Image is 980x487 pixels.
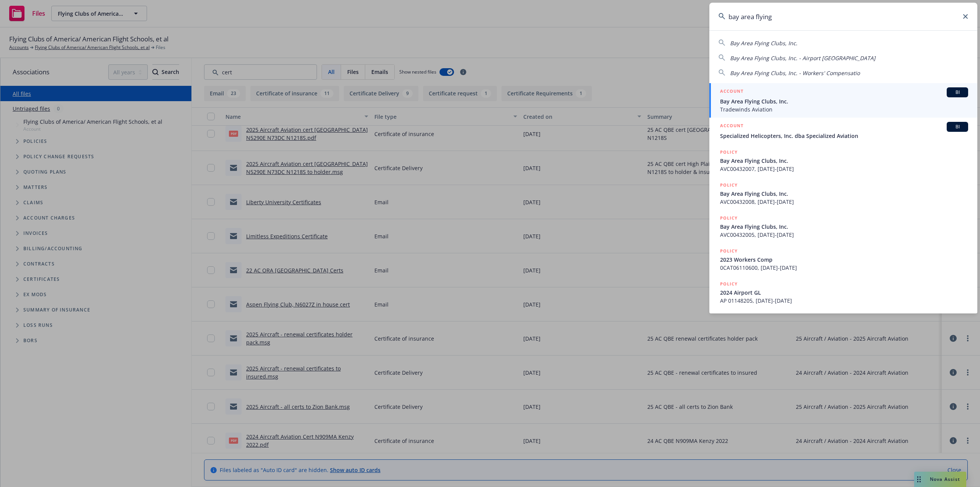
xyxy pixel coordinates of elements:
span: BI [950,89,965,96]
span: AVC00432005, [DATE]-[DATE] [720,231,968,239]
span: AVC00432007, [DATE]-[DATE] [720,165,968,173]
span: 0CAT06110600, [DATE]-[DATE] [720,264,968,272]
span: BI [950,123,965,130]
h5: POLICY [720,247,738,255]
a: POLICYBay Area Flying Clubs, Inc.AVC00432007, [DATE]-[DATE] [709,144,977,177]
a: POLICYBay Area Flying Clubs, Inc.AVC00432008, [DATE]-[DATE] [709,177,977,210]
h5: POLICY [720,214,738,222]
a: POLICY2023 Workers Comp0CAT06110600, [DATE]-[DATE] [709,243,977,276]
span: Bay Area Flying Clubs, Inc. [720,97,968,105]
input: Search... [709,3,977,30]
h5: POLICY [720,148,738,156]
span: Bay Area Flying Clubs, Inc. [730,39,797,47]
span: AVC00432008, [DATE]-[DATE] [720,198,968,206]
h5: ACCOUNT [720,87,743,97]
span: 2023 Workers Comp [720,256,968,264]
span: 2024 Airport GL [720,289,968,297]
span: Bay Area Flying Clubs, Inc. - Airport [GEOGRAPHIC_DATA] [730,54,875,62]
a: POLICYBay Area Flying Clubs, Inc.AVC00432005, [DATE]-[DATE] [709,210,977,243]
span: Bay Area Flying Clubs, Inc. - Workers' Compensatio [730,69,860,77]
span: Tradewinds Aviation [720,105,968,113]
a: ACCOUNTBIBay Area Flying Clubs, Inc.Tradewinds Aviation [709,83,977,118]
span: Specialized Helicopters, Inc. dba Specialized Aviation [720,132,968,140]
span: Bay Area Flying Clubs, Inc. [720,223,968,231]
h5: POLICY [720,280,738,288]
h5: POLICY [720,181,738,189]
a: POLICY2024 Airport GLAP 01148205, [DATE]-[DATE] [709,276,977,309]
span: Bay Area Flying Clubs, Inc. [720,190,968,198]
h5: ACCOUNT [720,122,743,131]
span: Bay Area Flying Clubs, Inc. [720,157,968,165]
a: ACCOUNTBISpecialized Helicopters, Inc. dba Specialized Aviation [709,118,977,144]
span: AP 01148205, [DATE]-[DATE] [720,297,968,305]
